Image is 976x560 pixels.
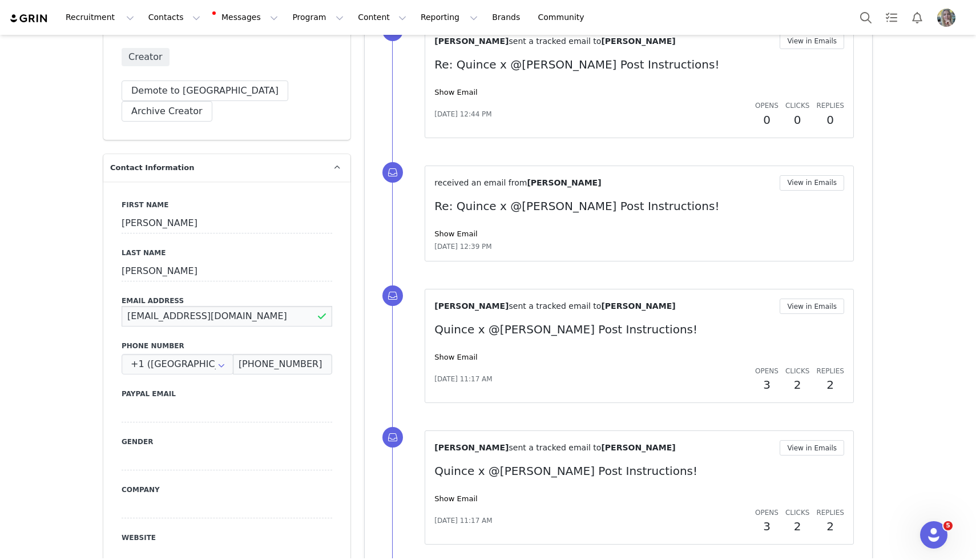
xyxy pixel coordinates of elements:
span: Replies [816,367,844,375]
span: Clicks [785,102,809,110]
a: Show Email [434,229,477,238]
label: Phone Number [122,341,332,351]
span: sent a tracked email to [509,443,601,452]
h2: 2 [785,376,809,393]
span: Replies [816,102,844,110]
span: sent a tracked email to [509,37,601,46]
h2: 2 [816,518,844,535]
span: [PERSON_NAME] [527,178,601,187]
label: Website [122,533,332,543]
img: 4c4d8390-f692-4448-aacb-a4bdb8ccc65e.jpg [937,9,955,27]
h2: 0 [816,111,844,128]
a: Tasks [879,5,904,30]
button: Notifications [905,5,930,30]
input: Email Address [122,306,332,327]
span: received an email from [434,178,527,187]
button: View in Emails [780,34,844,49]
span: Creator [122,48,170,66]
button: Contacts [142,5,207,30]
h2: 3 [755,376,779,393]
input: Country [122,354,233,374]
p: Re: Quince x @[PERSON_NAME] Post Instructions! [434,198,844,215]
span: Contact Information [110,162,194,174]
label: Paypal Email [122,389,332,399]
label: Gender [122,437,332,447]
span: Replies [816,509,844,517]
button: Archive Creator [122,101,212,122]
p: Quince x @[PERSON_NAME] Post Instructions! [434,321,844,338]
button: View in Emails [780,175,844,191]
button: Reporting [414,5,485,30]
span: [DATE] 12:44 PM [434,109,491,119]
label: First Name [122,200,332,210]
label: Last Name [122,248,332,258]
button: Content [351,5,413,30]
img: grin logo [9,13,49,24]
label: Company [122,485,332,495]
span: [DATE] 11:17 AM [434,374,492,384]
div: United States [122,354,233,374]
span: Clicks [785,367,809,375]
a: Community [531,5,596,30]
span: [PERSON_NAME] [434,443,509,452]
span: Opens [755,102,779,110]
span: Opens [755,367,779,375]
input: (XXX) XXX-XXXX [233,354,332,374]
span: [PERSON_NAME] [434,37,509,46]
a: Show Email [434,88,477,96]
button: Search [853,5,878,30]
button: Demote to [GEOGRAPHIC_DATA] [122,80,288,101]
a: Show Email [434,353,477,361]
span: sent a tracked email to [509,301,601,311]
a: Show Email [434,494,477,503]
iframe: Intercom live chat [920,521,947,549]
span: [DATE] 12:39 PM [434,241,491,252]
p: Quince x @[PERSON_NAME] Post Instructions! [434,462,844,480]
label: Email Address [122,296,332,306]
span: [PERSON_NAME] [601,443,675,452]
button: Recruitment [59,5,141,30]
span: 5 [943,521,953,530]
h2: 0 [755,111,779,128]
button: View in Emails [780,440,844,456]
span: [PERSON_NAME] [601,301,675,311]
span: Clicks [785,509,809,517]
p: Re: Quince x @[PERSON_NAME] Post Instructions! [434,56,844,73]
h2: 2 [816,376,844,393]
span: [PERSON_NAME] [434,301,509,311]
h2: 0 [785,111,809,128]
button: Messages [208,5,285,30]
button: View in Emails [780,299,844,314]
button: Program [285,5,350,30]
h2: 2 [785,518,809,535]
h2: 3 [755,518,779,535]
button: Profile [930,9,967,27]
body: Rich Text Area. Press ALT-0 for help. [9,9,469,22]
a: Brands [485,5,530,30]
span: [PERSON_NAME] [601,37,675,46]
span: [DATE] 11:17 AM [434,515,492,526]
span: Opens [755,509,779,517]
